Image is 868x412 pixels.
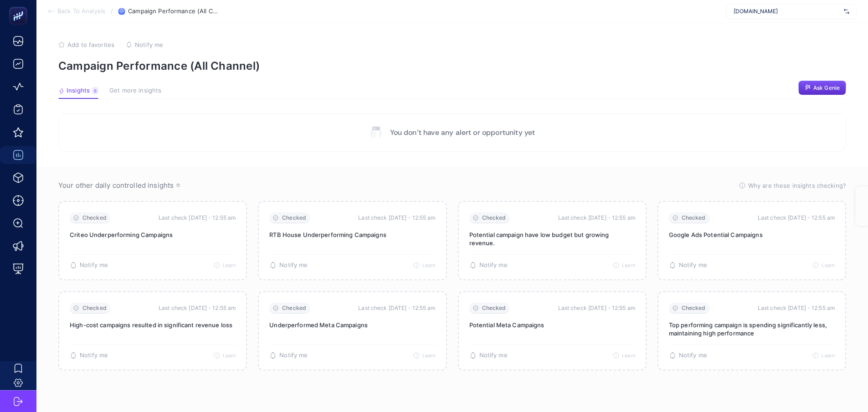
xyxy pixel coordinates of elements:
span: Notify me [679,262,707,269]
span: Learn [422,262,436,268]
span: Learn [822,262,835,268]
span: Notify me [479,262,508,269]
span: Checked [482,305,506,312]
span: Back To Analysis [57,8,105,15]
p: High-cost campaigns resulted in significant revenue loss [70,321,236,329]
span: Checked [282,305,306,312]
time: Last check [DATE]・12:55 am [159,304,236,313]
span: Checked [682,305,706,312]
span: Learn [622,352,635,359]
span: Why are these insights checking? [748,181,846,190]
span: Checked [282,215,306,221]
button: Notify me [70,262,108,269]
p: Campaign Performance (All Channel) [58,59,846,72]
span: Notify me [679,352,707,359]
p: RTB House Underperforming Campaigns [269,231,435,239]
span: Checked [82,215,107,221]
time: Last check [DATE]・12:55 am [558,213,635,222]
button: Notify me [669,262,707,269]
time: Last check [DATE]・12:55 am [758,304,835,313]
button: Notify me [269,262,308,269]
span: Notify me [135,41,163,48]
p: You don’t have any alert or opportunity yet [390,127,535,138]
span: Learn [223,262,236,268]
button: Notify me [669,352,707,359]
span: Learn [622,262,635,268]
button: Learn [413,262,436,268]
span: Notify me [80,352,108,359]
button: Ask Genie [798,81,846,95]
span: Insights [67,87,90,94]
time: Last check [DATE]・12:55 am [558,304,635,313]
span: Notify me [80,262,108,269]
p: Potential campaign have low budget but growing revenue. [469,231,635,247]
span: Your other daily controlled insights [58,181,174,190]
p: Potential Meta Campaigns [469,321,635,329]
button: Learn [214,262,236,268]
button: Notify me [269,352,308,359]
button: Notify me [126,41,163,48]
span: Learn [422,352,436,359]
p: Google Ads Potential Campaigns [669,231,835,239]
time: Last check [DATE]・12:55 am [358,213,435,222]
button: Learn [613,262,635,268]
div: 8 [92,87,98,94]
button: Learn [613,352,635,359]
button: Notify me [70,352,108,359]
span: Notify me [479,352,508,359]
time: Last check [DATE]・12:55 am [159,213,236,222]
span: / [111,7,113,15]
span: Ask Genie [813,84,840,92]
p: Top performing campaign is spending significantly less, maintaining high performance [669,321,835,337]
button: Learn [413,352,436,359]
button: Learn [812,352,835,359]
span: Get more insights [109,87,161,94]
p: Underperformed Meta Campaigns [269,321,435,329]
span: Checked [682,215,706,221]
span: Learn [822,352,835,359]
span: Notify me [279,262,308,269]
time: Last check [DATE]・12:55 am [758,213,835,222]
img: svg%3e [844,7,849,16]
button: Notify me [469,352,508,359]
span: Notify me [279,352,308,359]
time: Last check [DATE]・12:55 am [358,304,435,313]
span: Checked [82,305,107,312]
span: [DOMAIN_NAME] [734,8,840,15]
span: Checked [482,215,506,221]
span: Learn [223,352,236,359]
button: Add to favorites [58,41,114,48]
span: Add to favorites [67,41,114,48]
button: Notify me [469,262,508,269]
section: Passive Insight Packages [58,201,846,371]
button: Learn [214,352,236,359]
p: Criteo Underperforming Campaigns [70,231,236,239]
button: Learn [812,262,835,268]
span: Campaign Performance (All Channel) [128,8,219,15]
